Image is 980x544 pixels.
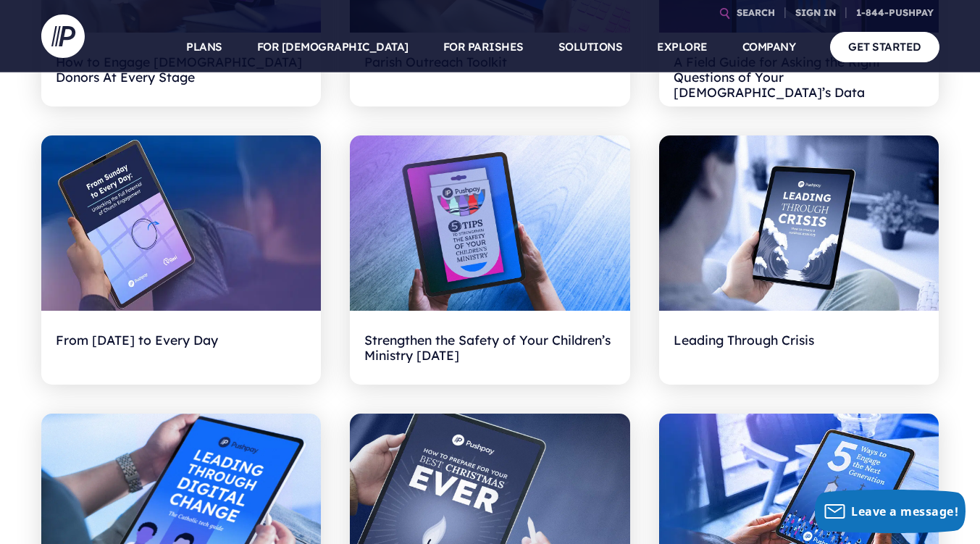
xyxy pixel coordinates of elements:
button: Leave a message! [815,490,966,533]
a: PLANS [186,22,222,72]
h2: From [DATE] to Every Day [56,325,307,370]
h2: A Field Guide for Asking the Right Questions of Your [DEMOGRAPHIC_DATA]’s Data [674,47,925,92]
a: Strengthen the Safety of Your Children’s Ministry [DATE] [350,135,630,385]
a: FOR PARISHES [443,22,524,72]
h2: Leading Through Crisis [674,325,925,370]
a: GET STARTED [830,32,939,62]
span: Leave a message! [851,503,958,519]
a: Leading Through Crisis [659,135,939,385]
a: FOR [DEMOGRAPHIC_DATA] [257,22,409,72]
a: EXPLORE [657,22,708,72]
a: From [DATE] to Every Day [41,135,322,385]
h2: Strengthen the Safety of Your Children’s Ministry [DATE] [364,325,616,370]
a: SOLUTIONS [558,22,623,72]
a: COMPANY [742,22,796,72]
